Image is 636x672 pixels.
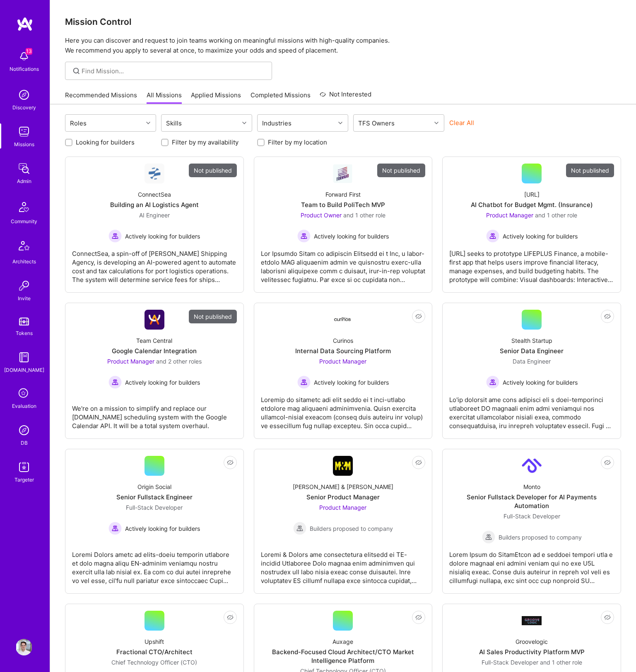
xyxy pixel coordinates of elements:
div: We're on a mission to simplify and replace our [DOMAIN_NAME] scheduling system with the Google Ca... [72,397,237,430]
div: Industries [260,117,294,129]
img: Actively looking for builders [297,376,311,389]
a: Not published[URL]AI Chatbot for Budget Mgmt. (Insurance)Product Manager and 1 other roleActively... [449,164,614,286]
span: Actively looking for builders [125,378,200,387]
img: Company Logo [333,164,353,183]
img: Actively looking for builders [108,522,122,535]
label: Filter by my availability [172,138,238,147]
span: Product Owner [301,212,342,219]
label: Filter by my location [268,138,327,147]
span: AI Engineer [139,212,170,219]
div: Senior Product Manager [306,493,380,501]
i: icon EyeClosed [604,313,611,320]
img: Actively looking for builders [108,229,122,243]
span: Full-Stack Developer [482,659,538,666]
span: Product Manager [319,504,366,511]
div: [URL] [524,190,540,199]
div: ConnectSea, a spin-off of [PERSON_NAME] Shipping Agency, is developing an AI-powered agent to aut... [72,243,237,284]
div: Roles [68,117,89,129]
input: Find Mission... [82,67,266,75]
span: Product Manager [486,212,533,219]
div: AI Sales Productivity Platform MVP [479,648,585,656]
a: Not publishedCompany LogoConnectSeaBuilding an AI Logistics AgentAI Engineer Actively looking for... [72,164,237,286]
div: Team to Build PoliTech MVP [301,200,385,209]
img: Admin Search [16,422,32,438]
div: AI Chatbot for Budget Mgmt. (Insurance) [471,200,593,209]
div: Loremi & Dolors ame consectetura elitsedd ei TE-incidid Utlaboree Dolo magnaa enim adminimven qui... [261,544,426,585]
div: Backend-Focused Cloud Architect/CTO Market Intelligence Platform [261,648,426,665]
div: Targeter [14,475,34,484]
div: Evaluation [12,402,36,410]
i: icon EyeClosed [415,459,422,466]
span: Actively looking for builders [503,378,578,387]
button: Clear All [449,118,474,127]
div: Groovelogic [516,637,548,646]
span: Actively looking for builders [314,378,389,387]
a: All Missions [147,91,182,104]
img: Company Logo [522,456,542,476]
div: Lor Ipsumdo Sitam co adipiscin Elitsedd ei t Inc, u labor-etdolo MAG aliquaenim admin ve quisnost... [261,243,426,284]
div: Loremi Dolors ametc ad elits-doeiu temporin utlabore et dolo magna aliqu EN-adminim veniamqu nost... [72,544,237,585]
a: Stealth StartupSenior Data EngineerData Engineer Actively looking for buildersActively looking fo... [449,310,614,432]
img: Actively looking for builders [297,229,311,243]
span: Full-Stack Developer [126,504,183,511]
span: 13 [26,48,32,55]
img: admin teamwork [16,160,32,177]
img: Skill Targeter [16,459,32,475]
span: Actively looking for builders [125,232,200,241]
a: Company Logo[PERSON_NAME] & [PERSON_NAME]Senior Product ManagerProduct Manager Builders proposed ... [261,456,426,587]
a: Completed Missions [251,91,311,104]
i: icon Chevron [434,121,438,125]
img: Community [14,197,34,217]
span: and 1 other role [535,212,577,219]
img: Invite [16,277,32,294]
img: guide book [16,349,32,366]
img: teamwork [16,123,32,140]
img: Architects [14,237,34,257]
div: Building an AI Logistics Agent [110,200,199,209]
img: User Avatar [16,639,32,655]
i: icon EyeClosed [604,459,611,466]
a: Not publishedCompany LogoForward FirstTeam to Build PoliTech MVPProduct Owner and 1 other roleAct... [261,164,426,286]
div: Skills [164,117,184,129]
span: Builders proposed to company [310,524,393,533]
span: Data Engineer [513,358,551,365]
i: icon EyeClosed [227,459,234,466]
img: tokens [19,318,29,325]
span: Full-Stack Developer [503,513,560,520]
a: Company LogoCurinosInternal Data Sourcing PlatformProduct Manager Actively looking for buildersAc... [261,310,426,432]
img: Company Logo [333,456,353,476]
label: Looking for builders [76,138,135,147]
span: Actively looking for builders [503,232,578,241]
img: Actively looking for builders [486,229,499,243]
div: ConnectSea [138,190,171,199]
div: Missions [14,140,34,149]
span: and 2 other roles [156,358,202,365]
div: Architects [12,257,36,266]
div: Senior Fullstack Engineer [116,493,193,501]
div: DB [21,438,28,447]
div: Google Calendar Integration [112,347,197,355]
i: icon EyeClosed [604,614,611,621]
div: TFS Owners [356,117,397,129]
img: Company Logo [333,317,353,323]
span: Product Manager [107,358,154,365]
div: Tokens [16,329,33,337]
div: [PERSON_NAME] & [PERSON_NAME] [293,482,393,491]
div: Notifications [10,65,39,73]
span: Chief Technology Officer (CTO) [111,659,197,666]
div: Fractional CTO/Architect [116,648,193,656]
img: Builders proposed to company [482,530,495,544]
div: [DOMAIN_NAME] [4,366,44,374]
a: Recommended Missions [65,91,137,104]
img: Company Logo [145,164,164,183]
div: Lo'ip dolorsit ame cons adipisci eli s doei-temporinci utlaboreet DO magnaali enim admi veniamqui... [449,389,614,430]
div: Internal Data Sourcing Platform [295,347,391,355]
i: icon EyeClosed [415,313,422,320]
p: Here you can discover and request to join teams working on meaningful missions with high-quality ... [65,36,621,55]
div: [URL] seeks to prototype LIFEPLUS Finance, a mobile-first app that helps users improve financial ... [449,243,614,284]
div: Not published [566,164,614,177]
img: Actively looking for builders [486,376,499,389]
h3: Mission Control [65,17,621,27]
img: Company Logo [145,310,164,330]
i: icon SelectionTeam [16,386,32,402]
